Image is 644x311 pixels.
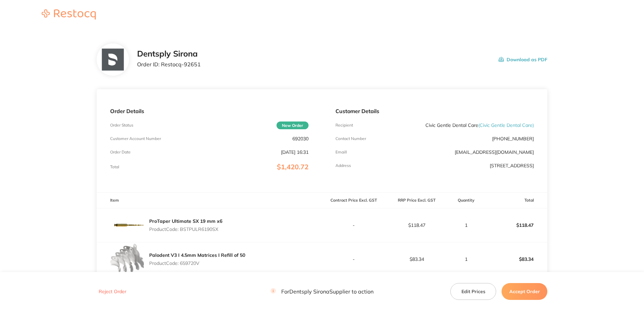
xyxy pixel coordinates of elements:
button: Download as PDF [498,49,547,70]
p: 692030 [292,136,309,141]
h2: Dentsply Sirona [137,49,201,59]
th: Total [484,193,547,208]
th: Contract Price Excl. GST [322,193,385,208]
p: $118.47 [385,222,448,228]
p: 1 [449,222,484,228]
button: Accept Order [502,283,547,300]
p: $83.34 [385,256,448,262]
img: Restocq logo [35,9,102,20]
p: Order ID: Restocq- 92651 [137,61,201,67]
p: Recipient [335,123,353,128]
button: Reject Order [97,289,128,295]
p: [DATE] 16:31 [281,149,309,155]
p: Address [335,163,351,168]
p: Customer Account Number [110,136,161,141]
a: Restocq logo [35,9,102,21]
p: Total [110,165,119,169]
th: Item [97,193,322,208]
a: Palodent V3 I 4.5mm Matrices I Refill of 50 [149,252,245,258]
p: Order Status [110,123,133,128]
th: RRP Price Excl. GST [385,193,448,208]
p: [STREET_ADDRESS] [490,163,534,168]
p: Contact Number [335,136,366,141]
span: $1,420.72 [277,163,309,171]
th: Quantity [448,193,484,208]
p: Civic Gentle Dental Care [425,123,534,128]
span: ( Civic Gentle Dental Care ) [478,122,534,128]
p: - [322,222,385,228]
p: Product Code: 659720V [149,261,245,266]
p: Product Code: BSTPULR6190SX [149,227,222,232]
p: $83.34 [485,251,547,267]
p: [PHONE_NUMBER] [492,136,534,141]
p: $118.47 [485,217,547,233]
button: Edit Prices [450,283,496,300]
span: New Order [277,122,309,129]
p: Order Date [110,150,131,154]
p: For Dentsply Sirona Supplier to action [270,288,374,295]
p: Order Details [110,108,309,114]
img: NWMyZmw1Mw [110,242,144,276]
p: - [322,256,385,262]
a: ProTaper Ultimate SX 19 mm x6 [149,218,222,224]
a: [EMAIL_ADDRESS][DOMAIN_NAME] [455,149,534,155]
p: Emaill [335,150,347,154]
img: c2k0Z3lxbA [110,208,144,242]
p: Customer Details [335,108,534,114]
img: NTllNzd2NQ [102,49,124,71]
p: 1 [449,256,484,262]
